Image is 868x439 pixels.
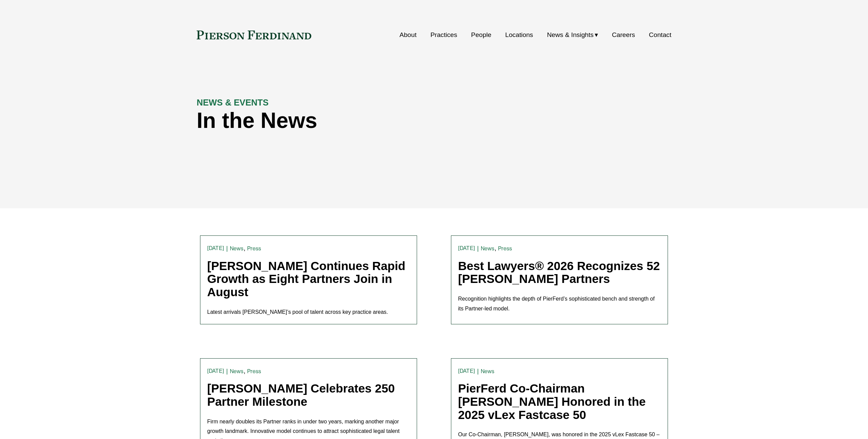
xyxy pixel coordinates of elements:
[458,368,475,374] time: [DATE]
[207,246,224,251] time: [DATE]
[197,108,553,133] h1: In the News
[458,259,660,286] a: Best Lawyers® 2026 Recognizes 52 [PERSON_NAME] Partners
[244,367,245,375] span: ,
[498,245,512,252] a: Press
[399,28,416,41] a: About
[547,28,598,41] a: folder dropdown
[244,245,245,252] span: ,
[495,245,496,252] span: ,
[207,259,406,299] a: [PERSON_NAME] Continues Rapid Growth as Eight Partners Join in August
[207,307,410,317] p: Latest arrivals [PERSON_NAME]’s pool of talent across key practice areas.
[481,245,495,252] a: News
[481,368,495,375] a: News
[247,368,261,375] a: Press
[207,368,224,374] time: [DATE]
[247,245,261,252] a: Press
[547,29,594,41] span: News & Insights
[505,28,533,41] a: Locations
[230,245,244,252] a: News
[458,382,646,421] a: PierFerd Co-Chairman [PERSON_NAME] Honored in the 2025 vLex Fastcase 50
[458,246,475,251] time: [DATE]
[612,28,635,41] a: Careers
[471,28,491,41] a: People
[649,28,671,41] a: Contact
[430,28,457,41] a: Practices
[207,382,395,408] a: [PERSON_NAME] Celebrates 250 Partner Milestone
[230,368,244,375] a: News
[458,294,661,314] p: Recognition highlights the depth of PierFerd’s sophisticated bench and strength of its Partner-le...
[197,98,269,107] strong: NEWS & EVENTS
